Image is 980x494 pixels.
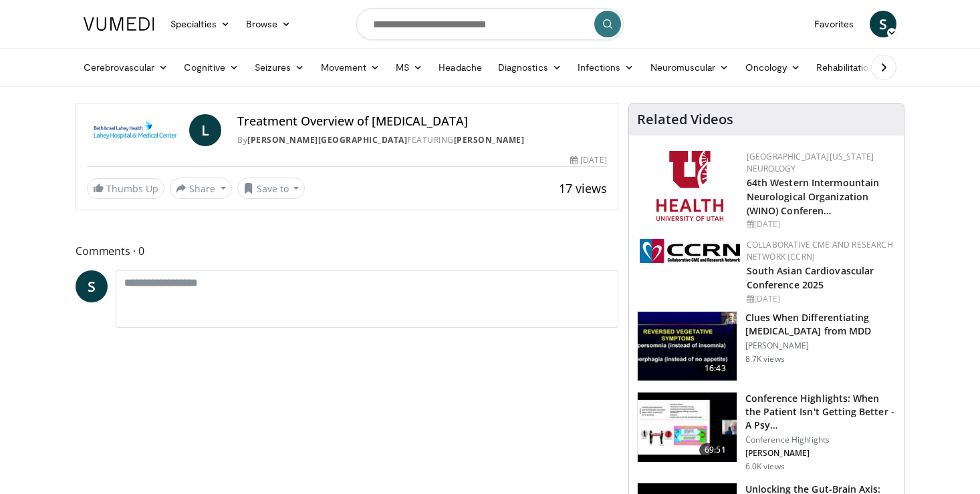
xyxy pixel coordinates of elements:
[747,151,874,174] a: [GEOGRAPHIC_DATA][US_STATE] Neurology
[745,340,896,351] p: [PERSON_NAME]
[745,392,896,432] h3: Conference Highlights: When the Patient Isn't Getting Better - A Psy…
[570,54,642,81] a: Infections
[637,311,896,382] a: 16:43 Clues When Differentiating [MEDICAL_DATA] from MDD [PERSON_NAME] 8.7K views
[638,312,737,381] img: a6520382-d332-4ed3-9891-ee688fa49237.150x105_q85_crop-smart_upscale.jpg
[176,54,247,81] a: Cognitive
[637,392,896,472] a: 69:51 Conference Highlights: When the Patient Isn't Getting Better - A Psy… Conference Highlights...
[637,111,733,128] h4: Related Videos
[490,54,570,81] a: Diagnostics
[699,443,731,457] span: 69:51
[247,54,313,81] a: Seizures
[559,180,607,196] span: 17 views
[87,114,184,146] img: Lahey Hospital & Medical Center
[638,393,737,462] img: 4362ec9e-0993-4580-bfd4-8e18d57e1d49.150x105_q85_crop-smart_upscale.jpg
[808,54,882,81] a: Rehabilitation
[747,218,893,230] div: [DATE]
[189,114,221,146] a: L
[870,11,896,37] a: S
[747,264,874,291] a: South Asian Cardiovascular Conference 2025
[747,293,893,305] div: [DATE]
[237,178,305,199] button: Save to
[570,154,606,166] div: [DATE]
[84,17,154,31] img: VuMedi Logo
[388,54,431,81] a: MS
[656,151,723,221] img: f6362829-b0a3-407d-a044-59546adfd345.png.150x105_q85_autocrop_double_scale_upscale_version-0.2.png
[238,11,299,37] a: Browse
[745,435,896,445] p: Conference Highlights
[356,8,624,40] input: Search topics, interventions
[642,54,737,81] a: Neuromuscular
[313,54,388,81] a: Movement
[76,242,618,260] span: Comments 0
[87,178,164,199] a: Thumbs Up
[247,134,407,146] a: [PERSON_NAME][GEOGRAPHIC_DATA]
[237,114,606,129] h4: Treatment Overview of [MEDICAL_DATA]
[237,134,606,146] div: By FEATURING
[745,448,896,459] p: [PERSON_NAME]
[640,239,740,263] img: a04ee3ba-8487-4636-b0fb-5e8d268f3737.png.150x105_q85_autocrop_double_scale_upscale_version-0.2.png
[745,354,785,364] p: 8.7K views
[454,134,525,146] a: [PERSON_NAME]
[747,176,880,217] a: 64th Western Intermountain Neurological Organization (WINO) Conferen…
[76,270,108,302] a: S
[162,11,238,37] a: Specialties
[747,239,893,262] a: Collaborative CME and Research Network (CCRN)
[737,54,809,81] a: Oncology
[170,178,232,199] button: Share
[431,54,490,81] a: Headache
[745,311,896,338] h3: Clues When Differentiating [MEDICAL_DATA] from MDD
[806,11,862,37] a: Favorites
[699,362,731,375] span: 16:43
[76,54,176,81] a: Cerebrovascular
[745,461,785,472] p: 6.0K views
